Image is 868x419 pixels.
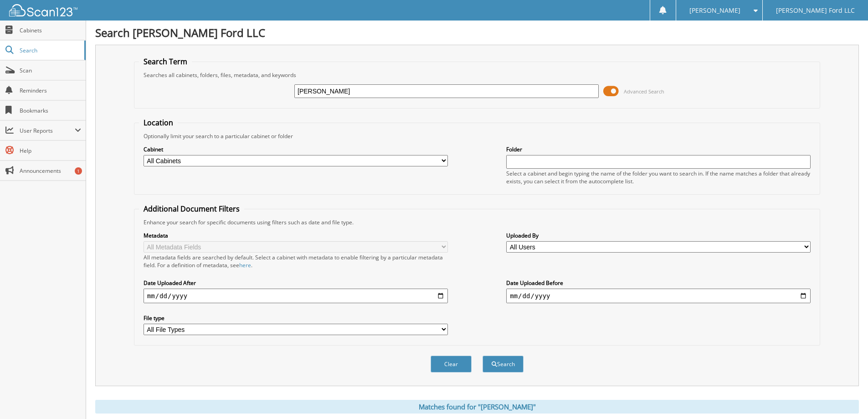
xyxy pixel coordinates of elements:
label: File type [144,314,448,322]
span: Reminders [20,87,81,94]
input: end [506,289,811,303]
legend: Additional Document Filters [139,204,244,214]
div: Select a cabinet and begin typing the name of the folder you want to search in. If the name match... [506,170,811,185]
button: Search [483,356,524,372]
label: Date Uploaded After [144,279,448,287]
span: Search [20,47,80,54]
img: scan123-logo-white.svg [9,4,77,16]
label: Date Uploaded Before [506,279,811,287]
legend: Search Term [139,57,192,67]
span: User Reports [20,127,75,134]
div: 1 [75,167,82,175]
span: [PERSON_NAME] Ford LLC [776,8,855,13]
button: Clear [431,356,472,372]
span: [PERSON_NAME] [689,8,740,13]
label: Uploaded By [506,232,811,239]
label: Cabinet [144,145,448,153]
div: Optionally limit your search to a particular cabinet or folder [139,132,815,140]
span: Announcements [20,167,81,175]
div: Searches all cabinets, folders, files, metadata, and keywords [139,71,815,79]
span: Help [20,147,81,155]
h1: Search [PERSON_NAME] Ford LLC [95,25,859,40]
div: All metadata fields are searched by default. Select a cabinet with metadata to enable filtering b... [144,253,448,269]
label: Metadata [144,232,448,239]
span: Bookmarks [20,107,81,114]
a: here [239,261,251,269]
input: start [144,289,448,303]
span: Scan [20,67,81,74]
div: Enhance your search for specific documents using filters such as date and file type. [139,218,815,226]
div: Matches found for "[PERSON_NAME]" [95,400,859,414]
span: Advanced Search [624,88,664,95]
label: Folder [506,145,811,153]
span: Cabinets [20,26,81,34]
legend: Location [139,118,178,128]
